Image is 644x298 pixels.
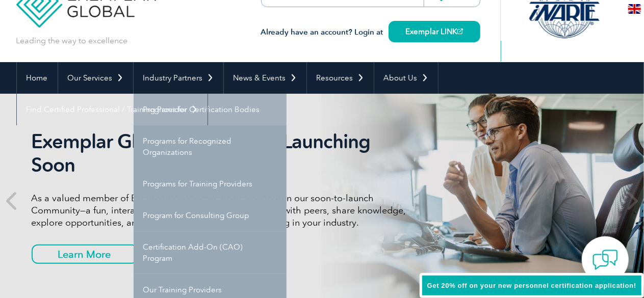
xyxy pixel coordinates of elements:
a: Program for Consulting Group [134,200,287,231]
a: Home [17,62,58,94]
p: As a valued member of Exemplar Global, we invite you to join our soon-to-launch Community—a fun, ... [32,192,414,229]
a: Industry Partners [134,62,223,94]
a: Resources [307,62,374,94]
img: open_square.png [457,29,463,34]
a: News & Events [224,62,306,94]
h3: Already have an account? Login at [261,26,480,39]
p: Leading the way to excellence [16,35,128,46]
img: en [628,4,641,14]
h2: Exemplar Global Community Launching Soon [32,130,414,177]
a: Find Certified Professional / Training Provider [17,94,208,125]
img: contact-chat.png [593,247,618,273]
a: Learn More [32,245,138,264]
a: Programs for Certification Bodies [134,94,287,125]
a: Programs for Training Providers [134,168,287,200]
span: Get 20% off on your new personnel certification application! [427,282,636,289]
a: Programs for Recognized Organizations [134,125,287,168]
a: Exemplar LINK [389,21,480,42]
a: About Us [374,62,438,94]
a: Certification Add-On (CAO) Program [134,231,287,274]
a: Our Services [58,62,133,94]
